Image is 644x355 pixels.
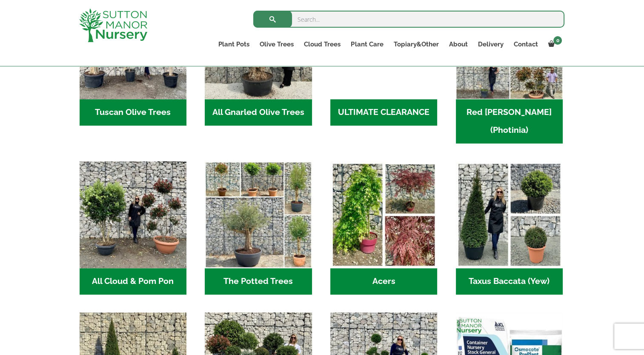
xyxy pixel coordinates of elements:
[253,11,564,28] input: Search...
[80,99,186,126] h2: Tuscan Olive Trees
[472,38,508,50] a: Delivery
[553,36,562,45] span: 0
[330,161,437,295] a: Visit product category Acers
[205,268,312,295] h2: The Potted Trees
[255,38,299,50] a: Olive Trees
[80,161,186,268] img: Home - A124EB98 0980 45A7 B835 C04B779F7765
[456,161,563,295] a: Visit product category Taxus Baccata (Yew)
[508,38,543,50] a: Contact
[213,38,255,50] a: Plant Pots
[456,99,563,143] h2: Red [PERSON_NAME] (Photinia)
[346,38,388,50] a: Plant Care
[388,38,444,50] a: Topiary&Other
[205,161,312,295] a: Visit product category The Potted Trees
[456,268,563,295] h2: Taxus Baccata (Yew)
[80,161,186,295] a: Visit product category All Cloud & Pom Pon
[205,99,312,126] h2: All Gnarled Olive Trees
[299,38,346,50] a: Cloud Trees
[330,268,437,295] h2: Acers
[330,99,437,126] h2: ULTIMATE CLEARANCE
[543,38,564,50] a: 0
[330,161,437,268] img: Home - Untitled Project 4
[456,161,563,268] img: Home - Untitled Project
[444,38,472,50] a: About
[205,161,312,268] img: Home - new coll
[80,268,186,295] h2: All Cloud & Pom Pon
[79,9,147,42] img: logo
